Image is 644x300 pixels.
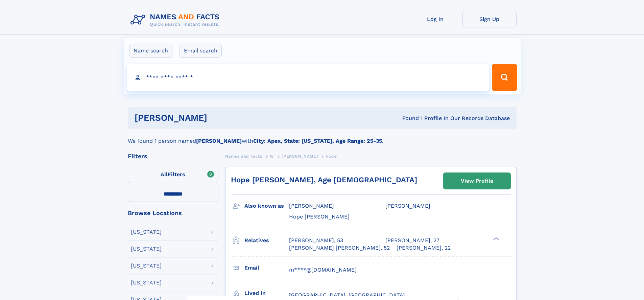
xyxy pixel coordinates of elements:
div: Found 1 Profile In Our Records Database [305,115,510,122]
button: Search Button [492,64,517,91]
label: Email search [180,44,222,58]
input: search input [127,64,489,91]
a: [PERSON_NAME], 53 [289,237,343,244]
span: Hope [326,154,337,159]
div: Filters [128,153,218,159]
h3: Email [244,262,289,274]
h3: Lived in [244,287,289,299]
span: [PERSON_NAME] [282,154,318,159]
div: [US_STATE] [131,263,162,269]
h3: Relatives [244,235,289,246]
div: ❯ [492,236,500,241]
b: [PERSON_NAME] [196,138,242,144]
span: [GEOGRAPHIC_DATA], [GEOGRAPHIC_DATA] [289,292,405,298]
a: Names and Facts [225,152,262,160]
h1: [PERSON_NAME] [135,114,305,122]
a: Sign Up [462,11,517,27]
div: [US_STATE] [131,229,162,235]
div: Browse Locations [128,210,218,216]
img: Logo Names and Facts [128,11,225,29]
a: Hope [PERSON_NAME], Age [DEMOGRAPHIC_DATA] [231,176,417,184]
a: [PERSON_NAME] [282,152,318,160]
div: View Profile [461,173,493,189]
a: W [270,152,274,160]
a: [PERSON_NAME], 22 [397,244,451,252]
h3: Also known as [244,200,289,212]
label: Filters [128,167,218,183]
b: City: Apex, State: [US_STATE], Age Range: 25-35 [253,138,382,144]
span: [PERSON_NAME] [289,203,334,209]
span: [PERSON_NAME] [385,203,430,209]
label: Name search [129,44,172,58]
div: [US_STATE] [131,280,162,285]
div: [US_STATE] [131,246,162,252]
a: [PERSON_NAME] [PERSON_NAME], 52 [289,244,390,252]
span: All [161,171,168,178]
a: View Profile [444,173,510,189]
a: [PERSON_NAME], 27 [385,237,439,244]
a: Log In [408,11,462,27]
span: Hope [PERSON_NAME] [289,213,350,220]
span: W [270,154,274,159]
div: We found 1 person named with . [128,129,517,145]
